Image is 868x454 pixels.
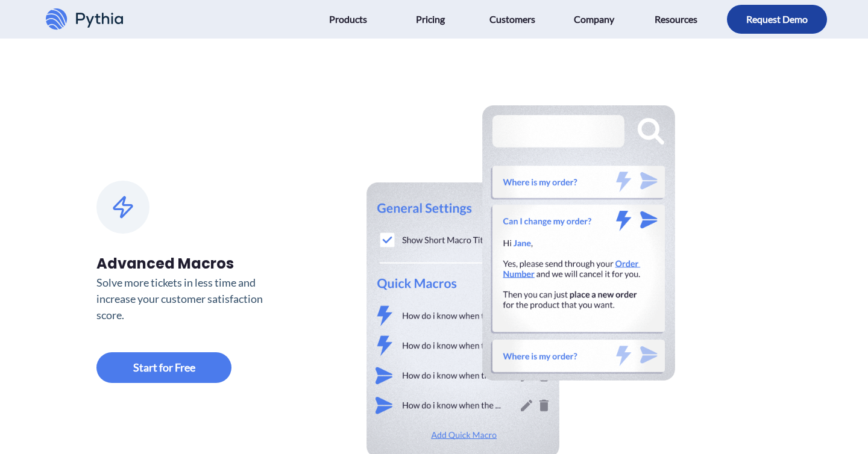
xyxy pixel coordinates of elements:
span: Products [329,10,367,29]
div: Advanced Macros [96,253,289,275]
img: Pythia Advanced Macros for Zendesk [482,105,675,381]
span: Pricing [416,10,445,29]
span: Company [574,10,614,29]
span: Customers [489,10,535,29]
div: Solve more tickets in less time and increase your customer satisfaction score. [96,275,289,323]
span: Resources [655,10,697,29]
